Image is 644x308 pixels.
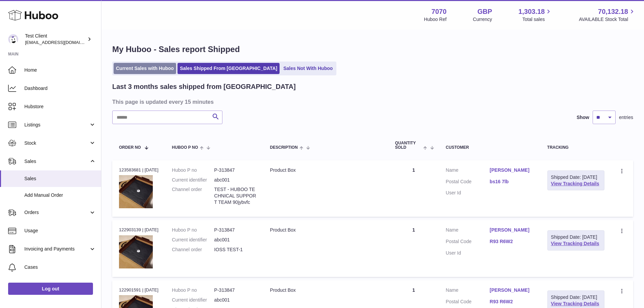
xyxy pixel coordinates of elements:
span: Order No [119,145,141,150]
dt: Postal Code [446,299,490,307]
dt: Name [446,227,490,235]
h2: Last 3 months sales shipped from [GEOGRAPHIC_DATA] [112,82,296,91]
span: Sales [24,158,89,165]
span: Quantity Sold [395,141,422,150]
dt: Name [446,167,490,175]
dt: Current identifier [172,177,214,183]
h1: My Huboo - Sales report Shipped [112,44,633,55]
dt: Huboo P no [172,227,214,233]
a: 70,132.18 AVAILABLE Stock Total [579,7,636,23]
dt: Name [446,287,490,295]
dt: Channel order [172,246,214,253]
a: bs16 7lb [490,179,534,185]
div: 122901591 | [DATE] [119,287,159,293]
span: Dashboard [24,85,96,92]
dt: Current identifier [172,237,214,243]
span: Home [24,67,96,73]
span: Add Manual Order [24,192,96,198]
span: Description [270,145,298,150]
div: Product Box [270,287,382,293]
label: Show [577,114,589,121]
dt: Postal Code [446,179,490,187]
dt: Huboo P no [172,167,214,173]
a: [PERSON_NAME] [490,287,534,293]
div: Currency [473,16,492,23]
dt: Current identifier [172,297,214,303]
dt: Huboo P no [172,287,214,293]
dd: abc001 [214,177,257,183]
dt: Postal Code [446,238,490,246]
span: 70,132.18 [598,7,628,16]
span: Cases [24,264,96,270]
img: 70701730305952.jpg [119,175,153,208]
dd: TEST - HUBOO TECHNICAL SUPPORT TEAM 90jybvfc [214,186,257,206]
h3: This page is updated every 15 minutes [112,98,631,105]
span: Hubstore [24,103,96,110]
a: View Tracking Details [551,301,599,306]
dd: P-313847 [214,287,257,293]
a: Log out [8,283,93,295]
span: AVAILABLE Stock Total [579,16,636,23]
dt: Channel order [172,186,214,206]
dd: P-313847 [214,227,257,233]
a: [PERSON_NAME] [490,227,534,233]
strong: GBP [477,7,492,16]
dt: User Id [446,250,490,256]
span: Listings [24,122,89,128]
td: 1 [388,160,439,217]
div: 123583681 | [DATE] [119,167,159,173]
div: Shipped Date: [DATE] [551,174,601,181]
div: Product Box [270,227,382,233]
img: 70701730305952.jpg [119,235,153,268]
span: Total sales [522,16,552,23]
dd: P-313847 [214,167,257,173]
a: Current Sales with Huboo [114,63,176,74]
dd: abc001 [214,297,257,303]
div: Shipped Date: [DATE] [551,234,601,240]
strong: 7070 [431,7,447,16]
div: Huboo Ref [424,16,447,23]
span: Orders [24,209,89,216]
span: entries [619,114,633,121]
div: Customer [446,145,534,150]
span: Usage [24,228,96,234]
a: Sales Shipped From [GEOGRAPHIC_DATA] [177,63,280,74]
dt: User Id [446,190,490,196]
a: View Tracking Details [551,241,599,246]
dd: abc001 [214,237,257,243]
dd: IOSS TEST-1 [214,246,257,253]
div: Test Client [25,33,86,46]
a: Sales Not With Huboo [281,63,335,74]
a: [PERSON_NAME] [490,167,534,173]
span: Sales [24,175,96,182]
span: Huboo P no [172,145,198,150]
a: R93 R6W2 [490,299,534,305]
span: [EMAIL_ADDRESS][DOMAIN_NAME] [25,40,99,45]
span: Invoicing and Payments [24,246,89,252]
div: 122903139 | [DATE] [119,227,159,233]
span: Stock [24,140,89,146]
td: 1 [388,220,439,277]
div: Shipped Date: [DATE] [551,294,601,301]
div: Product Box [270,167,382,173]
a: R93 R6W2 [490,238,534,245]
img: internalAdmin-7070@internal.huboo.com [8,34,18,44]
span: 1,303.18 [519,7,545,16]
a: 1,303.18 Total sales [519,7,553,23]
a: View Tracking Details [551,181,599,186]
div: Tracking [547,145,604,150]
